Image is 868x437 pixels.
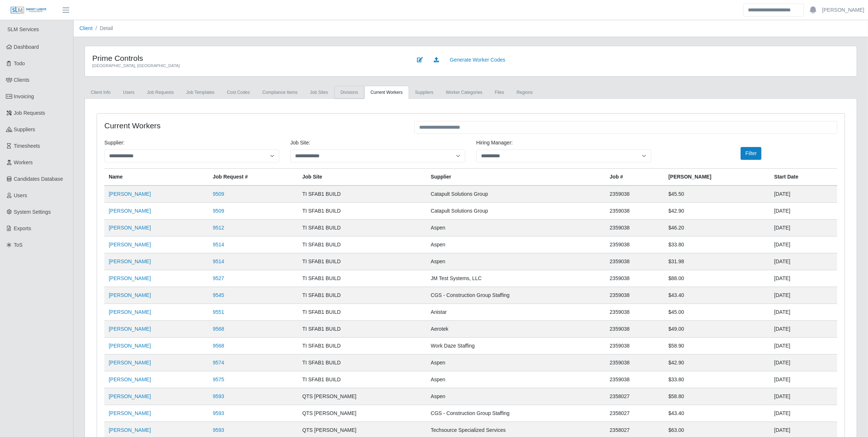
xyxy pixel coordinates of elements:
td: $43.40 [664,287,770,304]
a: Job Requests [141,86,180,99]
span: Candidates Database [14,176,63,182]
td: 2358027 [605,388,664,405]
div: [GEOGRAPHIC_DATA], [GEOGRAPHIC_DATA] [92,63,401,69]
td: TI SFAB1 BUILD [298,304,426,320]
td: 2359038 [605,304,664,320]
a: [PERSON_NAME] [109,225,151,231]
td: Aspen [426,236,606,253]
td: Aspen [426,219,606,236]
td: [DATE] [770,219,837,236]
a: Client Info [85,86,117,99]
td: TI SFAB1 BUILD [298,287,426,304]
a: [PERSON_NAME] [109,393,151,399]
button: Filter [741,147,761,160]
td: $88.00 [664,270,770,287]
a: [PERSON_NAME] [109,326,151,332]
td: TI SFAB1 BUILD [298,202,426,219]
td: Catapult Solutions Group [426,202,606,219]
td: [DATE] [770,186,837,203]
span: Dashboard [14,44,39,50]
td: 2359038 [605,219,664,236]
a: [PERSON_NAME] [109,275,151,281]
h4: Current Workers [104,121,403,130]
a: 9574 [213,360,224,366]
a: 9551 [213,309,224,315]
td: CGS - Construction Group Staffing [426,405,606,422]
td: $45.00 [664,304,770,320]
td: TI SFAB1 BUILD [298,371,426,388]
span: Timesheets [14,143,40,149]
a: 9593 [213,427,224,433]
a: job sites [304,86,334,99]
th: Name [104,168,208,186]
td: Catapult Solutions Group [426,186,606,203]
a: Files [489,86,510,99]
a: Regions [510,86,539,99]
a: 9514 [213,242,224,247]
td: [DATE] [770,270,837,287]
a: [PERSON_NAME] [822,6,864,14]
span: ToS [14,242,23,248]
a: Suppliers [409,86,440,99]
td: Aspen [426,354,606,371]
a: [PERSON_NAME] [109,377,151,382]
a: cost codes [221,86,256,99]
td: 2359038 [605,236,664,253]
th: Job # [605,168,664,186]
td: $58.80 [664,388,770,405]
a: [PERSON_NAME] [109,191,151,197]
span: SLM Services [7,26,39,32]
a: Users [117,86,141,99]
td: [DATE] [770,371,837,388]
td: 2359038 [605,354,664,371]
td: Aspen [426,253,606,270]
td: TI SFAB1 BUILD [298,186,426,203]
td: 2359038 [605,202,664,219]
td: [DATE] [770,253,837,270]
input: Search [743,4,804,16]
td: TI SFAB1 BUILD [298,320,426,337]
a: [PERSON_NAME] [109,242,151,247]
td: TI SFAB1 BUILD [298,219,426,236]
td: TI SFAB1 BUILD [298,236,426,253]
td: [DATE] [770,388,837,405]
td: 2359038 [605,287,664,304]
a: 9593 [213,410,224,416]
td: Anistar [426,304,606,320]
td: $43.40 [664,405,770,422]
a: [PERSON_NAME] [109,343,151,349]
td: $46.20 [664,219,770,236]
td: TI SFAB1 BUILD [298,270,426,287]
span: Invoicing [14,93,34,99]
th: Job Request # [208,168,298,186]
td: TI SFAB1 BUILD [298,354,426,371]
a: 9568 [213,343,224,349]
li: Detail [93,25,113,32]
span: Todo [14,60,25,66]
td: 2359038 [605,186,664,203]
td: $58.90 [664,337,770,354]
td: $31.98 [664,253,770,270]
th: [PERSON_NAME] [664,168,770,186]
a: [PERSON_NAME] [109,292,151,298]
td: [DATE] [770,304,837,320]
td: 2358027 [605,405,664,422]
h4: Prime Controls [92,54,401,63]
a: Client [79,25,93,31]
td: TI SFAB1 BUILD [298,253,426,270]
td: $45.50 [664,186,770,203]
span: Suppliers [14,126,35,132]
td: QTS [PERSON_NAME] [298,388,426,405]
a: Job Templates [180,86,221,99]
td: 2359038 [605,320,664,337]
td: $33.80 [664,371,770,388]
td: QTS [PERSON_NAME] [298,405,426,422]
a: Worker Categories [440,86,489,99]
td: $42.90 [664,202,770,219]
td: $49.00 [664,320,770,337]
td: CGS - Construction Group Staffing [426,287,606,304]
label: Supplier: [104,139,124,147]
td: [DATE] [770,287,837,304]
td: [DATE] [770,354,837,371]
a: [PERSON_NAME] [109,360,151,366]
